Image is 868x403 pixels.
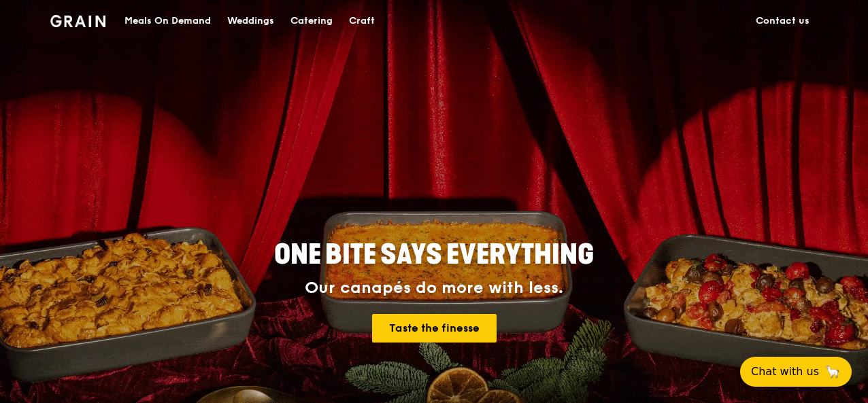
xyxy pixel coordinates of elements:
div: Our canapés do more with less. [189,279,679,298]
a: Weddings [219,1,282,41]
div: Catering [290,1,333,41]
a: Contact us [748,1,818,41]
div: Craft [349,1,375,41]
a: Catering [282,1,341,41]
img: Grain [50,15,105,27]
button: Chat with us🦙 [740,357,852,387]
a: Taste the finesse [372,314,497,343]
span: 🦙 [824,364,841,380]
span: Chat with us [751,364,819,380]
a: Craft [341,1,383,41]
div: Meals On Demand [124,1,211,41]
div: Weddings [227,1,274,41]
span: ONE BITE SAYS EVERYTHING [274,239,594,271]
